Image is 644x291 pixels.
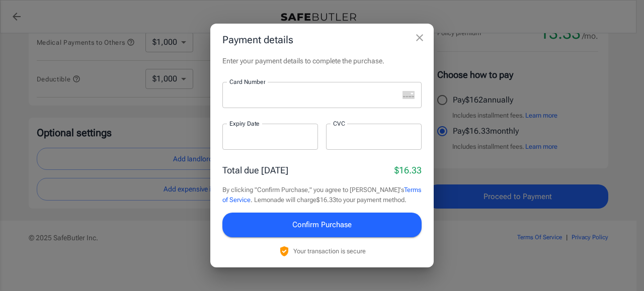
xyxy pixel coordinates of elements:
p: By clicking "Confirm Purchase," you agree to [PERSON_NAME]'s . Lemonade will charge $16.33 to you... [222,185,422,205]
label: Expiry Date [229,119,260,128]
button: Confirm Purchase [222,213,422,237]
h2: Payment details [210,24,434,56]
span: Confirm Purchase [292,218,352,231]
iframe: Secure card number input frame [229,90,398,100]
p: Your transaction is secure [293,246,366,256]
svg: unknown [403,91,415,99]
iframe: Secure CVC input frame [333,132,415,142]
iframe: Secure expiration date input frame [229,132,311,142]
p: Total due [DATE] [222,163,288,177]
label: CVC [333,119,345,128]
a: Terms of Service [222,186,421,204]
p: $16.33 [394,163,422,177]
label: Card Number [229,77,265,86]
button: close [410,28,430,48]
p: Enter your payment details to complete the purchase. [222,56,422,66]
